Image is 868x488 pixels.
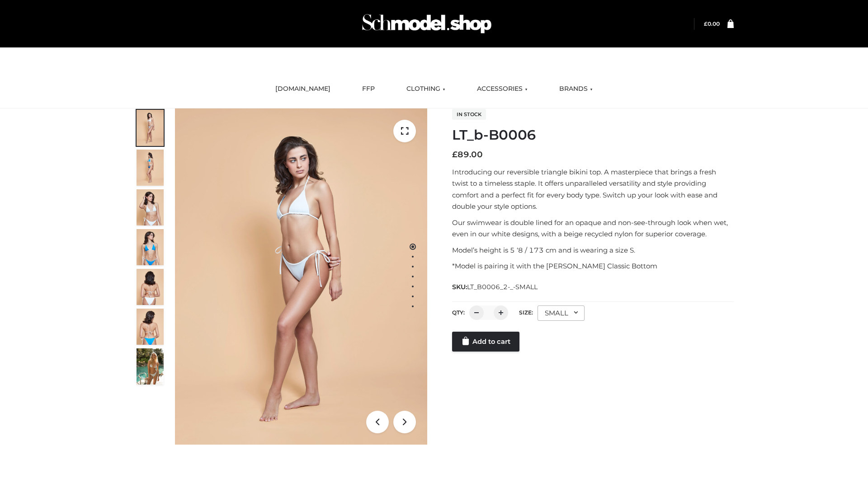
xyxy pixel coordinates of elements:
p: *Model is pairing it with the [PERSON_NAME] Classic Bottom [452,260,734,272]
a: CLOTHING [400,79,452,99]
span: £ [704,20,708,27]
label: Size: [519,309,533,316]
img: ArielClassicBikiniTop_CloudNine_AzureSky_OW114ECO_1-scaled.jpg [137,110,164,146]
img: Schmodel Admin 964 [359,6,495,42]
img: ArielClassicBikiniTop_CloudNine_AzureSky_OW114ECO_4-scaled.jpg [137,229,164,265]
div: SMALL [538,305,585,321]
span: LT_B0006_2-_-SMALL [467,283,538,291]
a: [DOMAIN_NAME] [269,79,337,99]
p: Our swimwear is double lined for an opaque and non-see-through look when wet, even in our white d... [452,217,734,240]
label: QTY: [452,309,465,316]
img: ArielClassicBikiniTop_CloudNine_AzureSky_OW114ECO_3-scaled.jpg [137,189,164,225]
h1: LT_b-B0006 [452,127,734,143]
img: ArielClassicBikiniTop_CloudNine_AzureSky_OW114ECO_8-scaled.jpg [137,309,164,345]
img: ArielClassicBikiniTop_CloudNine_AzureSky_OW114ECO_1 [175,108,427,445]
img: Arieltop_CloudNine_AzureSky2.jpg [137,348,164,385]
a: Add to cart [452,332,519,352]
span: SKU: [452,282,538,292]
bdi: 89.00 [452,150,483,160]
a: ACCESSORIES [470,79,534,99]
a: BRANDS [552,79,599,99]
span: In stock [452,109,486,120]
p: Introducing our reversible triangle bikini top. A masterpiece that brings a fresh twist to a time... [452,166,734,212]
img: ArielClassicBikiniTop_CloudNine_AzureSky_OW114ECO_7-scaled.jpg [137,269,164,305]
bdi: 0.00 [704,20,720,27]
a: £0.00 [704,20,720,27]
img: ArielClassicBikiniTop_CloudNine_AzureSky_OW114ECO_2-scaled.jpg [137,150,164,186]
span: £ [452,150,458,160]
a: FFP [355,79,382,99]
p: Model’s height is 5 ‘8 / 173 cm and is wearing a size S. [452,244,734,256]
